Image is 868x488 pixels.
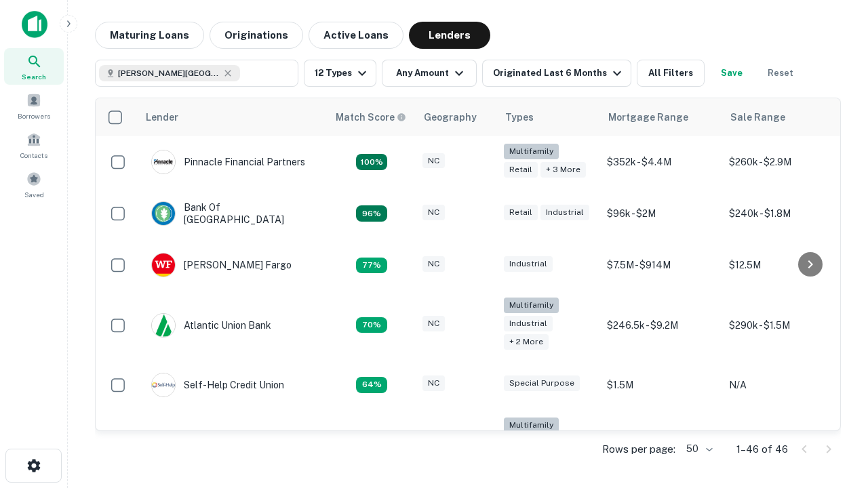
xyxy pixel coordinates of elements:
button: Active Loans [309,22,403,49]
div: Sale Range [730,109,785,125]
div: Industrial [504,316,553,331]
span: Search [22,71,46,82]
div: Retail [504,205,538,220]
th: Types [497,98,600,136]
img: picture [152,373,175,396]
span: [PERSON_NAME][GEOGRAPHIC_DATA], [GEOGRAPHIC_DATA] [118,67,220,79]
div: NC [422,256,445,272]
td: $96k - $2M [600,188,722,239]
span: Borrowers [18,110,50,121]
button: Reset [759,60,802,87]
div: Matching Properties: 28, hasApolloMatch: undefined [356,154,387,170]
div: Pinnacle Financial Partners [151,150,305,174]
th: Sale Range [722,98,844,136]
button: All Filters [637,60,705,87]
button: Lenders [409,22,490,49]
button: Maturing Loans [95,22,204,49]
h6: Match Score [336,110,403,125]
td: $7.5M - $914M [600,239,722,291]
a: Contacts [4,127,64,163]
td: $240k - $1.8M [722,188,844,239]
img: picture [152,202,175,225]
th: Geography [416,98,497,136]
button: Originated Last 6 Months [482,60,631,87]
a: Borrowers [4,87,64,124]
div: + 2 more [504,334,549,350]
div: Industrial [540,205,589,220]
div: Types [505,109,534,125]
div: + 3 more [540,162,586,178]
div: Capitalize uses an advanced AI algorithm to match your search with the best lender. The match sco... [336,110,406,125]
div: Bank Of [GEOGRAPHIC_DATA] [151,201,314,226]
img: capitalize-icon.png [22,11,47,38]
td: $290k - $1.5M [722,291,844,359]
button: 12 Types [304,60,376,87]
div: Geography [424,109,477,125]
div: Mortgage Range [608,109,688,125]
div: Atlantic Union Bank [151,313,271,338]
th: Lender [138,98,328,136]
button: Any Amount [382,60,477,87]
a: Search [4,48,64,85]
div: Matching Properties: 12, hasApolloMatch: undefined [356,258,387,274]
td: $352k - $4.4M [600,136,722,188]
a: Saved [4,166,64,203]
div: [PERSON_NAME] Fargo [151,253,292,277]
th: Capitalize uses an advanced AI algorithm to match your search with the best lender. The match sco... [328,98,416,136]
td: $1.5M [600,359,722,411]
div: Matching Properties: 11, hasApolloMatch: undefined [356,317,387,333]
div: Multifamily [504,298,559,313]
div: 50 [681,439,715,459]
div: Multifamily [504,418,559,433]
th: Mortgage Range [600,98,722,136]
td: $12.5M [722,239,844,291]
span: Saved [24,189,44,200]
button: Save your search to get updates of matches that match your search criteria. [710,60,753,87]
button: Originations [210,22,303,49]
div: Self-help Credit Union [151,373,284,397]
img: picture [152,314,175,337]
td: N/A [722,359,844,411]
div: Special Purpose [504,375,580,391]
td: $260k - $2.9M [722,136,844,188]
img: picture [152,253,175,277]
td: $265k - $1.1M [722,411,844,479]
td: $225.3k - $21M [600,411,722,479]
div: Industrial [504,256,553,272]
img: picture [152,150,175,174]
p: Rows per page: [602,441,675,457]
div: Lender [146,109,178,125]
div: Retail [504,162,538,178]
iframe: Chat Widget [800,380,868,445]
td: $246.5k - $9.2M [600,291,722,359]
div: Matching Properties: 10, hasApolloMatch: undefined [356,377,387,393]
div: NC [422,316,445,331]
span: Contacts [20,150,47,161]
div: Matching Properties: 15, hasApolloMatch: undefined [356,205,387,222]
div: Originated Last 6 Months [493,65,625,81]
div: NC [422,153,445,169]
p: 1–46 of 46 [736,441,788,457]
div: Multifamily [504,144,559,159]
div: NC [422,375,445,391]
div: NC [422,205,445,220]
